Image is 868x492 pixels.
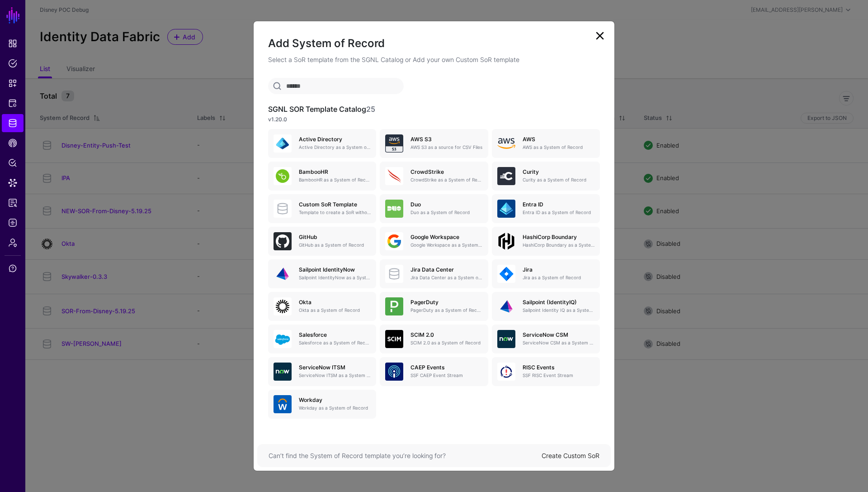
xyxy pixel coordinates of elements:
h5: Active Directory [299,136,371,143]
p: BambooHR as a System of Record [299,177,371,183]
img: svg+xml;base64,PHN2ZyB3aWR0aD0iNjQiIGhlaWdodD0iNjQiIHZpZXdCb3g9IjAgMCA2NCA2NCIgZmlsbD0ibm9uZSIgeG... [274,297,292,315]
h5: ServiceNow CSM [523,332,594,338]
img: svg+xml;base64,PHN2ZyB3aWR0aD0iNjQiIGhlaWdodD0iNjQiIHZpZXdCb3g9IjAgMCA2NCA2NCIgZmlsbD0ibm9uZSIgeG... [274,363,292,381]
h5: Duo [410,201,482,208]
p: Entra ID as a System of Record [523,209,594,216]
img: svg+xml;base64,PHN2ZyB3aWR0aD0iNjQiIGhlaWdodD0iNjQiIHZpZXdCb3g9IjAgMCA2NCA2NCIgZmlsbD0ibm9uZSIgeG... [274,395,292,413]
h5: AWS S3 [410,136,482,143]
img: svg+xml;base64,PHN2ZyB3aWR0aD0iNjQiIGhlaWdodD0iNjQiIHZpZXdCb3g9IjAgMCA2NCA2NCIgZmlsbD0ibm9uZSIgeG... [274,232,292,250]
p: SSF CAEP Event Stream [410,372,482,379]
p: Okta as a System of Record [299,307,371,314]
p: Active Directory as a System of Record [299,144,371,151]
h5: Google Workspace [410,234,482,240]
a: Sailpoint IdentityNowSailpoint IdentityNow as a System of Record [268,259,376,288]
h5: RISC Events [523,364,594,371]
a: CrowdStrikeCrowdStrike as a System of Record [380,162,488,191]
h5: Sailpoint (IdentityIQ) [523,299,594,306]
p: Sailpoint IdentityNow as a System of Record [299,274,371,281]
a: CAEP EventsSSF CAEP Event Stream [380,357,488,386]
img: svg+xml;base64,PHN2ZyB4bWxucz0iaHR0cDovL3d3dy53My5vcmcvMjAwMC9zdmciIHdpZHRoPSIxMDBweCIgaGVpZ2h0PS... [497,232,515,250]
a: AWSAWS as a System of Record [492,129,600,158]
h3: SGNL SOR Template Catalog [268,105,600,114]
img: svg+xml;base64,PHN2ZyB3aWR0aD0iNjQiIGhlaWdodD0iNjQiIHZpZXdCb3g9IjAgMCA2NCA2NCIgZmlsbD0ibm9uZSIgeG... [274,265,292,283]
a: Entra IDEntra ID as a System of Record [492,194,600,223]
img: svg+xml;base64,PHN2ZyB3aWR0aD0iNjQiIGhlaWdodD0iNjQiIHZpZXdCb3g9IjAgMCA2NCA2NCIgZmlsbD0ibm9uZSIgeG... [385,363,403,381]
a: SalesforceSalesforce as a System of Record [268,325,376,353]
img: svg+xml;base64,PHN2ZyB3aWR0aD0iNjQiIGhlaWdodD0iNjQiIHZpZXdCb3g9IjAgMCA2NCA2NCIgZmlsbD0ibm9uZSIgeG... [385,297,403,315]
img: svg+xml;base64,PHN2ZyB4bWxucz0iaHR0cDovL3d3dy53My5vcmcvMjAwMC9zdmciIHhtbG5zOnhsaW5rPSJodHRwOi8vd3... [497,134,515,153]
p: PagerDuty as a System of Record [410,307,482,314]
h5: HashiCorp Boundary [523,234,594,240]
h5: Sailpoint IdentityNow [299,267,371,273]
p: Jira Data Center as a System of Record [410,274,482,281]
p: ServiceNow CSM as a System of Record [523,339,594,346]
a: Sailpoint (IdentityIQ)Sailpoint Identity IQ as a System of Record [492,292,600,321]
img: svg+xml;base64,PHN2ZyB3aWR0aD0iNjQiIGhlaWdodD0iNjQiIHZpZXdCb3g9IjAgMCA2NCA2NCIgZmlsbD0ibm9uZSIgeG... [385,200,403,218]
p: Template to create a SoR without any entities, attributes or relationships. Once created, you can... [299,209,371,216]
span: 25 [366,105,375,114]
p: Workday as a System of Record [299,405,371,411]
h5: SCIM 2.0 [410,332,482,338]
h2: Add System of Record [268,36,600,51]
h5: Workday [299,397,371,403]
p: Google Workspace as a System of Record [410,242,482,248]
div: Can’t find the System of Record template you’re looking for? [269,451,542,460]
h5: CrowdStrike [410,169,482,175]
p: CrowdStrike as a System of Record [410,177,482,183]
h5: ServiceNow ITSM [299,364,371,371]
h5: Entra ID [523,201,594,208]
h5: GitHub [299,234,371,240]
a: PagerDutyPagerDuty as a System of Record [380,292,488,321]
p: Select a SoR template from the SGNL Catalog or Add your own Custom SoR template [268,55,600,64]
a: Create Custom SoR [542,452,599,459]
a: Google WorkspaceGoogle Workspace as a System of Record [380,227,488,256]
a: ServiceNow ITSMServiceNow ITSM as a System of Record [268,357,376,386]
a: HashiCorp BoundaryHashiCorp Boundary as a System of Record [492,227,600,256]
img: svg+xml;base64,PHN2ZyB3aWR0aD0iNjQiIGhlaWdodD0iNjQiIHZpZXdCb3g9IjAgMCA2NCA2NCIgZmlsbD0ibm9uZSIgeG... [274,330,292,348]
a: CurityCurity as a System of Record [492,162,600,191]
h5: BambooHR [299,169,371,175]
img: svg+xml;base64,PHN2ZyB3aWR0aD0iNjQiIGhlaWdodD0iNjQiIHZpZXdCb3g9IjAgMCA2NCA2NCIgZmlsbD0ibm9uZSIgeG... [497,167,515,185]
h5: CAEP Events [410,364,482,371]
img: svg+xml;base64,PHN2ZyB3aWR0aD0iNjQiIGhlaWdodD0iNjQiIHZpZXdCb3g9IjAgMCA2NCA2NCIgZmlsbD0ibm9uZSIgeG... [274,134,292,153]
p: ServiceNow ITSM as a System of Record [299,372,371,379]
img: svg+xml;base64,PHN2ZyB3aWR0aD0iNjQiIGhlaWdodD0iNjQiIHZpZXdCb3g9IjAgMCA2NCA2NCIgZmlsbD0ibm9uZSIgeG... [385,232,403,250]
h5: Curity [523,169,594,175]
h5: Okta [299,299,371,306]
img: svg+xml;base64,PHN2ZyB3aWR0aD0iNjQiIGhlaWdodD0iNjQiIHZpZXdCb3g9IjAgMCA2NCA2NCIgZmlsbD0ibm9uZSIgeG... [497,297,515,315]
p: AWS S3 as a source for CSV Files [410,144,482,151]
a: DuoDuo as a System of Record [380,194,488,223]
p: SCIM 2.0 as a System of Record [410,339,482,346]
h5: Jira [523,267,594,273]
p: AWS as a System of Record [523,144,594,151]
a: RISC EventsSSF RISC Event Stream [492,357,600,386]
a: ServiceNow CSMServiceNow CSM as a System of Record [492,325,600,353]
a: GitHubGitHub as a System of Record [268,227,376,256]
p: Sailpoint Identity IQ as a System of Record [523,307,594,314]
a: Custom SoR TemplateTemplate to create a SoR without any entities, attributes or relationships. On... [268,194,376,223]
p: Jira as a System of Record [523,274,594,281]
h5: Salesforce [299,332,371,338]
h5: Jira Data Center [410,267,482,273]
h5: PagerDuty [410,299,482,306]
img: svg+xml;base64,PHN2ZyB3aWR0aD0iNjQiIGhlaWdodD0iNjQiIHZpZXdCb3g9IjAgMCA2NCA2NCIgZmlsbD0ibm9uZSIgeG... [385,330,403,348]
p: HashiCorp Boundary as a System of Record [523,242,594,248]
p: Curity as a System of Record [523,177,594,183]
a: SCIM 2.0SCIM 2.0 as a System of Record [380,325,488,353]
a: OktaOkta as a System of Record [268,292,376,321]
a: Jira Data CenterJira Data Center as a System of Record [380,259,488,288]
img: svg+xml;base64,PHN2ZyB3aWR0aD0iNjQiIGhlaWdodD0iNjQiIHZpZXdCb3g9IjAgMCA2NCA2NCIgZmlsbD0ibm9uZSIgeG... [497,363,515,381]
strong: v1.20.0 [268,116,287,123]
a: AWS S3AWS S3 as a source for CSV Files [380,129,488,158]
img: svg+xml;base64,PHN2ZyB3aWR0aD0iNjQiIGhlaWdodD0iNjQiIHZpZXdCb3g9IjAgMCA2NCA2NCIgZmlsbD0ibm9uZSIgeG... [274,167,292,185]
a: BambooHRBambooHR as a System of Record [268,162,376,191]
img: svg+xml;base64,PHN2ZyB3aWR0aD0iNjQiIGhlaWdodD0iNjQiIHZpZXdCb3g9IjAgMCA2NCA2NCIgZmlsbD0ibm9uZSIgeG... [497,330,515,348]
p: Duo as a System of Record [410,209,482,216]
a: WorkdayWorkday as a System of Record [268,390,376,419]
h5: AWS [523,136,594,143]
img: svg+xml;base64,PHN2ZyB3aWR0aD0iNjQiIGhlaWdodD0iNjQiIHZpZXdCb3g9IjAgMCA2NCA2NCIgZmlsbD0ibm9uZSIgeG... [497,265,515,283]
p: Salesforce as a System of Record [299,339,371,346]
a: JiraJira as a System of Record [492,259,600,288]
img: svg+xml;base64,PHN2ZyB3aWR0aD0iNjQiIGhlaWdodD0iNjQiIHZpZXdCb3g9IjAgMCA2NCA2NCIgZmlsbD0ibm9uZSIgeG... [385,134,403,153]
img: svg+xml;base64,PHN2ZyB3aWR0aD0iNjQiIGhlaWdodD0iNjQiIHZpZXdCb3g9IjAgMCA2NCA2NCIgZmlsbD0ibm9uZSIgeG... [497,200,515,218]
